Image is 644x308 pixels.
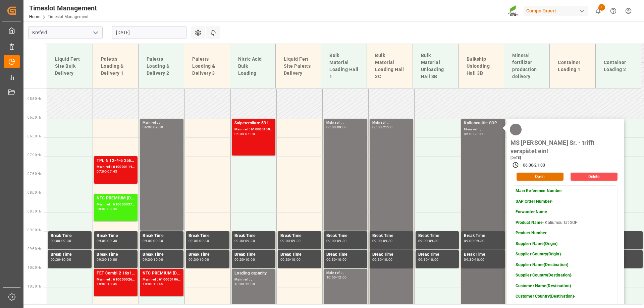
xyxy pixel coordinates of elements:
strong: Supplier Name(Origin) [516,241,558,246]
div: Bulk Material Loading Hall 3C [372,49,407,83]
div: 09:30 [107,239,117,242]
span: 09:30 Hr [28,247,41,251]
div: - [198,239,199,242]
strong: Forwarder Name [516,209,547,214]
p: - [516,199,578,205]
div: 10:00 [383,258,393,261]
div: 07:45 [107,170,117,173]
span: 07:00 Hr [28,153,41,157]
span: 08:00 Hr [28,191,41,194]
div: 09:30 [61,239,71,242]
div: 06:00 [523,163,534,169]
div: 07:00 [97,170,106,173]
p: - [516,272,578,279]
button: Open [517,173,563,181]
div: Break Time [280,233,319,239]
div: 10:00 [234,283,244,286]
span: 11:00 Hr [28,303,41,307]
span: 09:00 Hr [28,228,41,232]
div: - [152,258,153,261]
p: - [516,251,578,257]
div: Main ref : 6100000373, 2000000192;2000000168; 2000000192; [97,202,135,207]
div: - [60,239,61,242]
div: Bulkship Unloading Hall 3B [464,53,498,79]
div: 09:00 [51,239,60,242]
div: 21:00 [534,163,545,169]
div: - [336,276,337,279]
div: Main ref : , [234,277,273,283]
span: 08:30 Hr [28,209,41,213]
p: - [516,294,578,300]
span: 06:00 Hr [28,116,41,119]
div: 06:00 [234,132,244,135]
p: - Kaliumsulfat SOP [516,220,578,226]
div: 06:00 [372,126,382,129]
button: show 1 new notifications [591,3,606,18]
div: Main ref : 6100000264, 4510352522; 2000000197; [97,277,135,283]
div: 09:30 [475,239,484,242]
div: Container Loading 1 [555,56,590,76]
div: 10:00 [326,276,336,279]
div: 09:00 [143,239,152,242]
div: 09:00 [326,239,336,242]
div: 09:00 [189,239,198,242]
div: - [474,239,475,242]
div: - [198,258,199,261]
div: 09:30 [97,258,106,261]
div: - [474,132,475,135]
div: 07:00 [245,132,255,135]
input: DD.MM.YYYY [112,26,186,39]
p: - [516,209,578,215]
p: - [516,283,578,289]
div: - [382,258,383,261]
div: Break Time [234,251,273,258]
div: Liquid Fert Site Paletts Delivery [281,53,316,79]
strong: SAP Order Number [516,199,551,204]
div: 21:00 [383,126,393,129]
span: 05:30 Hr [28,97,41,101]
div: Container Loading 2 [601,56,636,76]
div: FET Combi 2 16x1kg (x40) EN MSE;NTC PREMIUM [DATE] 50kg (x25) INT MTO; [97,270,135,277]
div: 09:30 [143,258,152,261]
div: Break Time [418,251,457,258]
div: Break Time [372,233,411,239]
strong: Customer Name(Destination) [516,284,571,288]
div: Paletts Loading & Delivery 3 [190,53,224,79]
div: - [106,239,107,242]
div: Break Time [97,251,135,258]
span: 10:00 Hr [28,266,41,269]
strong: Product Number [516,231,547,235]
div: Main ref : , [464,127,502,132]
div: - [290,239,291,242]
div: - [244,132,245,135]
div: NTC PREMIUM [DATE] 25kg (x42) INT MTO;NTC CLASSIC [DATE] 25kg (x42) INT MTO; [143,270,181,277]
div: Main ref : , [143,120,181,126]
div: - [244,283,245,286]
strong: Main Reference Number [516,188,562,193]
div: 12:00 [245,283,255,286]
div: 09:30 [245,239,255,242]
div: - [244,258,245,261]
span: 07:30 Hr [28,172,41,176]
div: - [336,258,337,261]
div: - [533,163,534,169]
div: 09:30 [418,258,428,261]
div: - [382,126,383,129]
div: - [152,126,153,129]
div: 06:00 [326,126,336,129]
div: [DATE] [508,156,622,160]
div: Loading capacity [234,270,273,277]
div: Break Time [143,233,181,239]
div: 10:00 [97,283,106,286]
div: Break Time [189,251,227,258]
div: Liquid Fert Site Bulk Delivery [52,53,87,79]
div: 10:00 [245,258,255,261]
div: Break Time [280,251,319,258]
div: Break Time [51,233,89,239]
div: Break Time [464,251,502,258]
div: Break Time [418,233,457,239]
div: 12:00 [337,276,347,279]
div: Compo Expert [524,6,588,16]
button: Help Center [606,3,621,18]
div: 09:30 [153,239,163,242]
